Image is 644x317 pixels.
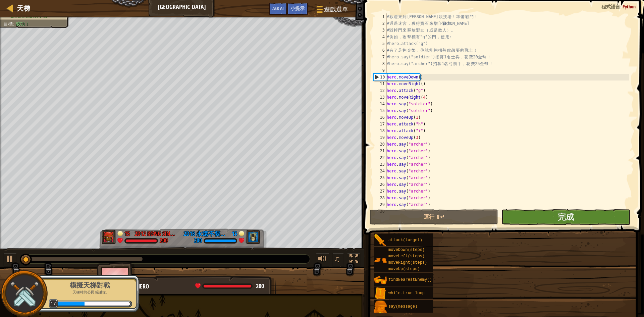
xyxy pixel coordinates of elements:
div: 10 [374,74,387,81]
span: 17 [49,299,58,308]
img: portrait.png [374,301,387,313]
a: 天梯 [13,4,30,13]
div: 200 [194,238,202,244]
div: 27 [373,188,387,195]
span: Python [623,3,636,10]
button: Ask AI [269,3,287,15]
div: 24 [373,168,387,174]
span: say(message) [388,304,417,309]
div: 200 [160,238,168,244]
span: 200 [256,282,264,290]
span: : [620,3,623,10]
span: moveLeft(steps) [388,254,425,259]
span: 小提示 [290,5,305,11]
span: 程式語言 [601,3,620,10]
div: 模擬天梯對戰 [48,280,132,290]
img: thang_avatar_frame.png [246,230,260,244]
div: 7 [373,54,387,60]
div: 25 [373,174,387,181]
button: 運行 ⇧↵ [370,209,498,225]
div: 12 [373,87,387,94]
span: moveDown(steps) [388,248,425,252]
div: 4 [373,34,387,40]
img: portrait.png [374,274,387,286]
div: 15 [124,229,131,235]
span: 遊戲選單 [324,5,348,14]
span: : [13,21,15,27]
div: 2 [373,20,387,27]
div: 15 [373,107,387,114]
div: 29 [373,201,387,208]
div: 20 [373,141,387,148]
span: attack(target) [388,238,422,243]
span: Ask AI [272,5,284,11]
span: moveRight(steps) [388,260,427,265]
div: 13 [373,94,387,101]
button: 完成 [501,209,630,225]
img: portrait.png [374,234,387,247]
span: while-true loop [388,291,425,296]
div: 26 [373,181,387,188]
img: thang_avatar_frame.png [102,230,116,244]
div: 9 [373,67,387,74]
div: 5 [373,40,387,47]
div: 14 [373,101,387,107]
img: thang_avatar_frame.png [97,262,136,299]
button: 遊戲選單 [311,3,352,18]
div: 22 [373,154,387,161]
div: 8 [373,60,387,67]
button: ♫ [332,253,344,267]
div: 19 [373,134,387,141]
div: 16 [373,114,387,121]
img: portrait.png [374,254,387,267]
div: 30 [373,208,387,215]
div: 28 [373,195,387,201]
p: 天梯村的公民感謝你。 [48,290,132,295]
div: Hero [137,282,269,291]
div: 6 [373,47,387,54]
div: 3 [373,27,387,34]
span: 天梯 [17,4,30,13]
button: 調整音量 [316,253,329,267]
div: 17 [373,121,387,127]
div: 11 [373,81,387,87]
div: 2D12 Kong Sing Yui 2D12 江乘鋭 [135,229,178,238]
span: ♫ [334,254,340,264]
img: swords.png [9,278,40,309]
img: portrait.png [374,287,387,300]
div: 23 [373,161,387,168]
div: health: 200 / 200 (+0.13/s) [195,283,264,289]
div: 18 [373,127,387,134]
div: 2D18 永遠不要放棄你 [183,229,227,238]
div: 1 [373,13,387,20]
span: findNearestEnemy() [388,277,432,282]
span: moveUp(steps) [388,267,420,271]
span: 目標 [3,21,13,27]
div: 21 [373,148,387,154]
span: 完成 [558,211,574,222]
button: 切換全螢幕 [347,253,361,267]
div: 15 [230,229,237,235]
button: Ctrl + P: Play [3,253,17,267]
span: 成功！ [15,21,30,27]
